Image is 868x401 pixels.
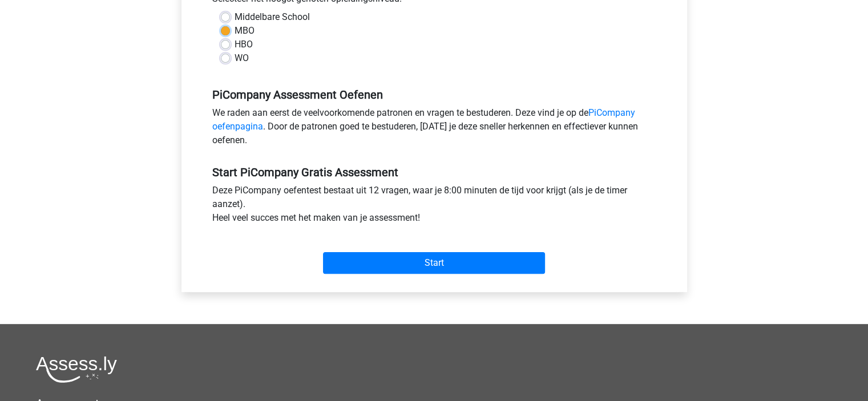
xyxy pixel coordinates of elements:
[235,10,310,24] label: Middelbare School
[204,184,665,229] div: Deze PiCompany oefentest bestaat uit 12 vragen, waar je 8:00 minuten de tijd voor krijgt (als je ...
[204,106,665,152] div: We raden aan eerst de veelvoorkomende patronen en vragen te bestuderen. Deze vind je op de . Door...
[235,24,255,38] label: MBO
[323,252,545,274] input: Start
[212,165,656,179] h5: Start PiCompany Gratis Assessment
[235,51,249,65] label: WO
[36,356,117,383] img: Assessly logo
[212,88,656,102] h5: PiCompany Assessment Oefenen
[235,38,253,51] label: HBO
